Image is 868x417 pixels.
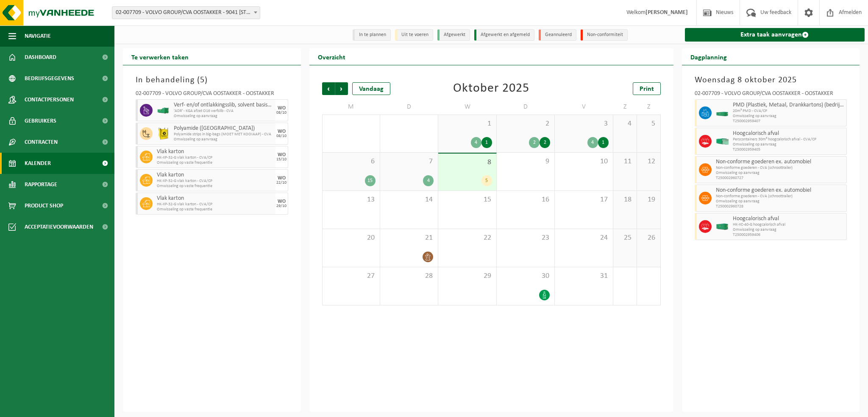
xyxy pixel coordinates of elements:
td: D [497,99,555,115]
span: 8 [442,158,492,167]
span: 5 [200,76,205,84]
span: T250002959406 [733,232,845,238]
span: Bedrijfsgegevens [25,68,74,89]
span: 27 [327,271,376,281]
div: 29/10 [276,204,287,208]
div: 15/10 [276,157,287,162]
li: Non-conformiteit [581,29,628,41]
span: 22 [442,233,492,243]
span: Omwisseling op vaste frequentie [157,160,273,165]
span: HK-XC-40-G hoogcalorisch afval [733,222,845,227]
li: Afgewerkt [437,29,470,41]
span: Vorige [322,82,335,95]
div: Vandaag [352,82,390,95]
li: Afgewerkt en afgemeld [474,29,534,41]
span: 'ADR' - KGA afzet O16 verfslib - CVA [174,109,273,114]
span: Dashboard [25,47,56,68]
span: T250002959407 [733,119,845,124]
span: Omwisseling op vaste frequentie [157,207,273,212]
img: LP-BB-01000-PPR-11 [157,127,170,140]
span: 5 [641,119,656,129]
span: Hoogcalorisch afval [733,215,845,222]
div: 1 [598,137,609,148]
div: 5 [481,175,492,186]
span: 21 [384,233,434,243]
h2: Dagplanning [682,48,735,65]
div: WO [278,176,286,181]
span: Rapportage [25,174,57,195]
img: HK-XP-30-GN-00 [716,138,729,145]
span: 24 [559,233,608,243]
span: 26 [641,233,656,243]
span: Omwisseling op aanvraag [733,142,845,147]
span: 2 [501,119,550,129]
li: Geannuleerd [539,29,576,41]
span: HK-XP-32-G vlak karton - CVA/CP [157,155,273,160]
span: Non-conforme goederen - CVA (schroottrailer) [716,165,845,171]
td: W [438,99,496,115]
div: 22/10 [276,181,287,185]
span: Navigatie [25,25,51,47]
div: 15 [365,175,376,186]
strong: [PERSON_NAME] [645,9,688,16]
div: 08/10 [276,111,287,115]
span: Omwisseling op aanvraag [716,199,845,204]
div: 1 [481,137,492,148]
h2: Te verwerken taken [123,48,197,65]
span: 12 [641,157,656,166]
div: 4 [587,137,598,148]
span: Omwisseling op aanvraag [716,171,845,176]
span: Omwisseling op aanvraag [174,114,273,119]
span: Contactpersonen [25,89,74,110]
span: 02-007709 - VOLVO GROUP/CVA OOSTAKKER - 9041 OOSTAKKER, SMALLEHEERWEG 31 [112,6,260,19]
span: 6 [327,157,376,166]
div: 4 [471,137,481,148]
span: Polyamide ([GEOGRAPHIC_DATA]) [174,125,273,132]
td: V [555,99,613,115]
li: In te plannen [353,29,391,41]
div: 2 [540,137,550,148]
div: 4 [423,175,434,186]
span: Vlak karton [157,195,273,202]
span: Kalender [25,153,51,174]
span: 18 [618,195,632,204]
span: Product Shop [25,195,63,216]
td: Z [637,99,661,115]
div: Oktober 2025 [453,82,529,95]
div: WO [278,152,286,157]
h2: Overzicht [309,48,354,65]
span: Omwisseling op aanvraag [733,227,845,232]
span: 29 [442,271,492,281]
span: 17 [559,195,608,204]
span: 1 [442,119,492,129]
span: HK-XP-32-G vlak karton - CVA/CP [157,202,273,207]
span: HK-XP-32-G vlak karton - CVA/CP [157,179,273,184]
span: PMD (Plastiek, Metaal, Drankkartons) (bedrijven) [733,102,845,109]
span: Omwisseling op aanvraag [733,114,845,119]
span: 23 [501,233,550,243]
div: WO [278,129,286,134]
span: 3 [559,119,608,129]
div: WO [278,106,286,111]
span: 10 [559,157,608,166]
td: Z [613,99,637,115]
span: 15 [442,195,492,204]
span: Non-conforme goederen ex. automobiel [716,159,845,165]
td: M [322,99,380,115]
a: Extra taak aanvragen [685,28,865,42]
td: D [380,99,438,115]
span: 20m³ PMD - CVA/CP [733,109,845,114]
span: 25 [618,233,632,243]
img: HK-XC-40-GN-00 [716,224,729,230]
span: 14 [384,195,434,204]
span: 16 [501,195,550,204]
div: 02-007709 - VOLVO GROUP/CVA OOSTAKKER - OOSTAKKER [695,91,847,99]
span: Volgende [335,82,348,95]
span: Omwisseling op aanvraag [174,137,273,142]
span: 30 [501,271,550,281]
img: HK-XO-16-GN-00 [157,107,170,114]
a: Print [633,82,661,95]
span: Acceptatievoorwaarden [25,216,93,238]
span: Gebruikers [25,110,56,132]
span: 9 [501,157,550,166]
